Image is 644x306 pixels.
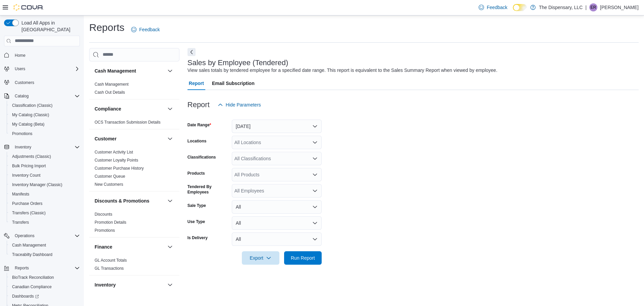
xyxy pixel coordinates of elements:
[187,171,205,176] label: Products
[9,152,80,161] span: Adjustments (Classic)
[12,143,34,151] button: Inventory
[89,118,179,129] div: Compliance
[291,255,315,261] span: Run Report
[9,171,80,179] span: Inventory Count
[9,181,80,189] span: Inventory Manager (Classic)
[12,191,29,197] span: Manifests
[15,233,35,238] span: Operations
[166,67,174,75] button: Cash Management
[95,120,161,125] a: OCS Transaction Submission Details
[187,122,211,128] label: Date Range
[95,212,112,217] span: Discounts
[7,171,83,180] button: Inventory Count
[9,130,80,138] span: Promotions
[12,232,80,240] span: Operations
[312,172,318,177] button: Open list of options
[95,90,125,95] a: Cash Out Details
[19,19,80,33] span: Load All Apps in [GEOGRAPHIC_DATA]
[166,243,174,251] button: Finance
[9,101,55,110] a: Classification (Classic)
[12,294,39,299] span: Dashboards
[9,130,35,138] a: Promotions
[1,64,83,74] button: Users
[95,158,138,163] span: Customer Loyalty Points
[95,105,121,112] h3: Compliance
[513,4,527,11] input: Dark Mode
[1,231,83,241] button: Operations
[95,220,126,225] span: Promotion Details
[12,264,32,272] button: Reports
[89,21,124,34] h1: Reports
[7,101,83,110] button: Classification (Classic)
[12,243,46,248] span: Cash Management
[95,105,165,112] button: Compliance
[95,281,116,288] h3: Inventory
[187,67,497,74] div: View sales totals by tendered employee for a specified date range. This report is equivalent to t...
[9,152,54,161] a: Adjustments (Classic)
[95,135,116,142] h3: Customer
[9,292,42,300] a: Dashboards
[284,251,322,265] button: Run Report
[7,208,83,218] button: Transfers (Classic)
[7,199,83,208] button: Purchase Orders
[7,273,83,282] button: BioTrack Reconciliation
[9,218,80,226] span: Transfers
[12,143,80,151] span: Inventory
[12,65,28,73] button: Users
[232,200,322,214] button: All
[166,197,174,205] button: Discounts & Promotions
[187,155,216,160] label: Classifications
[95,135,165,142] button: Customer
[12,154,51,159] span: Adjustments (Classic)
[9,181,65,189] a: Inventory Manager (Classic)
[9,111,52,119] a: My Catalog (Classic)
[9,162,49,170] a: Bulk Pricing Import
[12,252,52,257] span: Traceabilty Dashboard
[95,68,165,74] button: Cash Management
[312,140,318,145] button: Open list of options
[9,251,80,259] span: Traceabilty Dashboard
[9,209,80,217] span: Transfers (Classic)
[9,120,47,128] a: My Catalog (Beta)
[128,23,162,36] a: Feedback
[95,281,165,288] button: Inventory
[95,228,115,233] a: Promotions
[585,3,587,11] p: |
[12,284,52,290] span: Canadian Compliance
[600,3,639,11] p: [PERSON_NAME]
[95,174,125,179] span: Customer Queue
[7,161,83,171] button: Bulk Pricing Import
[12,112,49,118] span: My Catalog (Classic)
[187,235,208,241] label: Is Delivery
[187,101,210,109] h3: Report
[591,3,596,11] span: ER
[246,251,275,265] span: Export
[9,241,80,249] span: Cash Management
[226,101,261,108] span: Hide Parameters
[95,150,133,155] a: Customer Activity List
[589,3,597,11] div: Eduardo Rogel
[166,135,174,143] button: Customer
[7,292,83,301] a: Dashboards
[242,251,279,265] button: Export
[7,129,83,138] button: Promotions
[166,281,174,289] button: Inventory
[7,282,83,292] button: Canadian Compliance
[15,265,29,271] span: Reports
[476,1,510,14] a: Feedback
[12,163,46,169] span: Bulk Pricing Import
[95,82,128,87] a: Cash Management
[12,232,37,240] button: Operations
[15,80,34,85] span: Customers
[12,131,33,136] span: Promotions
[15,66,25,72] span: Users
[9,241,49,249] a: Cash Management
[7,218,83,227] button: Transfers
[12,264,80,272] span: Reports
[95,212,112,217] a: Discounts
[9,200,45,208] a: Purchase Orders
[95,166,144,171] a: Customer Purchase History
[12,201,43,206] span: Purchase Orders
